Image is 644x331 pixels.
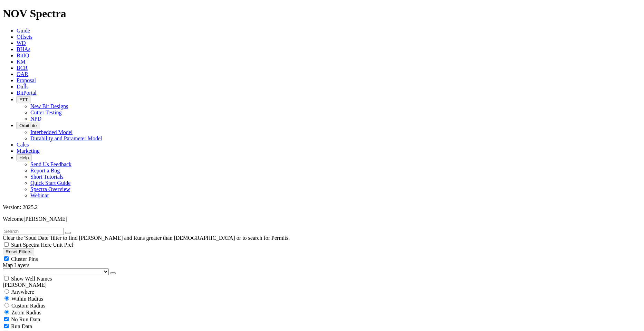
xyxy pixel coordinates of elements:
a: Quick Start Guide [30,180,70,186]
a: Guide [17,28,30,34]
span: Run Data [11,323,32,329]
button: FTT [17,96,30,103]
span: Anywhere [11,289,34,295]
span: Custom Radius [11,303,45,309]
a: Send Us Feedback [30,161,71,167]
a: Cutter Testing [30,110,62,115]
span: Zoom Radius [11,310,41,315]
div: [PERSON_NAME] [3,282,641,288]
a: Calcs [17,142,29,148]
a: OAR [17,71,28,77]
a: Offsets [17,34,32,40]
span: Cluster Pins [11,256,38,262]
span: Clear the 'Spud Date' filter to find [PERSON_NAME] and Runs greater than [DEMOGRAPHIC_DATA] or to... [3,235,290,241]
button: Reset Filters [3,248,34,255]
button: Help [17,154,31,161]
span: OrbitLite [19,123,37,128]
a: Spectra Overview [30,186,70,192]
a: New Bit Designs [30,103,68,109]
a: Durability and Parameter Model [30,135,102,141]
input: Start Spectra Here [4,242,9,247]
a: NPD [30,116,41,122]
a: BHAs [17,46,30,52]
span: Start Spectra Here [11,242,51,248]
div: Version: 2025.2 [3,204,641,210]
a: KM [17,59,26,65]
a: Report a Bug [30,168,60,173]
a: Dulls [17,84,29,89]
h1: NOV Spectra [3,7,641,20]
a: BCR [17,65,28,71]
span: Show Well Names [11,276,52,282]
button: OrbitLite [17,122,39,129]
span: [PERSON_NAME] [23,216,67,222]
a: Webinar [30,192,49,198]
input: Search [3,228,64,235]
span: Help [19,155,29,160]
a: WD [17,40,26,46]
p: Welcome [3,216,641,222]
span: FTT [19,97,28,102]
a: Interbedded Model [30,129,73,135]
span: Unit Pref [53,242,73,248]
span: Map Layers [3,262,29,268]
a: Proposal [17,77,36,83]
a: BitPortal [17,90,37,96]
a: BitIQ [17,53,29,58]
a: Marketing [17,148,40,154]
span: Within Radius [11,296,43,302]
span: No Run Data [11,316,40,322]
a: Short Tutorials [30,174,64,180]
